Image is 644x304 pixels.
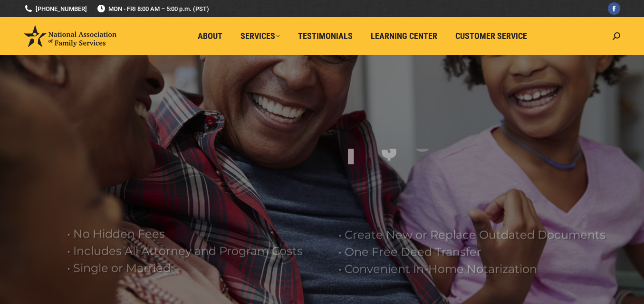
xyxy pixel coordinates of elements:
div: T [344,131,357,169]
div: 9 [414,118,431,156]
span: About [198,31,222,41]
span: Services [240,31,280,41]
span: Customer Service [455,31,527,41]
a: Learning Center [364,27,444,45]
div: $ [381,125,397,163]
a: About [191,27,229,45]
span: Learning Center [371,31,437,41]
rs-layer: • Create New or Replace Outdated Documents • One Free Deed Transfer • Convenient In-Home Notariza... [338,227,614,278]
rs-layer: • No Hidden Fees • Includes All Attorney and Program Costs • Single or Married [67,226,327,277]
a: Customer Service [449,27,534,45]
span: Testimonials [298,31,353,41]
a: Testimonials [291,27,359,45]
img: National Association of Family Services [24,25,116,47]
a: [PHONE_NUMBER] [24,4,87,13]
span: MON - FRI 8:00 AM – 5:00 p.m. (PST) [96,4,209,13]
a: Facebook page opens in new window [608,2,620,15]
